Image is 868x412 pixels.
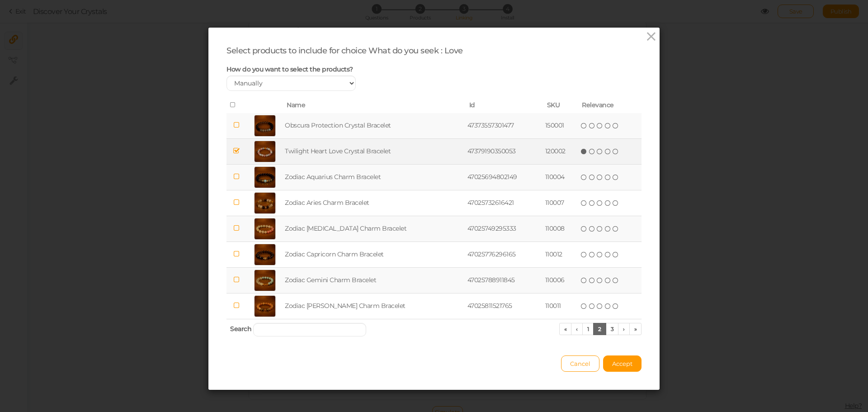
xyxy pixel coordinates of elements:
[606,323,619,335] a: 3
[283,190,466,216] td: Zodiac Aries Charm Bracelet
[613,226,619,232] i: five
[618,323,630,335] a: ›
[597,277,603,284] i: three
[287,101,305,109] span: Name
[226,216,642,242] tr: Zodiac [MEDICAL_DATA] Charm Bracelet 47025749295333 110008
[597,174,603,180] i: three
[605,174,611,180] i: four
[603,355,642,372] button: Accept
[581,251,587,258] i: one
[613,277,619,284] i: five
[226,138,642,164] tr: Twilight Heart Love Crystal Bracelet 47379190350053 120002
[571,323,583,335] a: ‹
[597,200,603,206] i: three
[559,323,572,335] a: «
[226,113,642,139] tr: Obscura Protection Crystal Bracelet 47373557301477 150001
[466,267,543,293] td: 47025788911845
[543,293,578,319] td: 110011
[543,113,578,139] td: 150001
[605,277,611,284] i: four
[589,123,595,129] i: two
[543,190,578,216] td: 110007
[466,190,543,216] td: 47025732616421
[570,360,590,367] span: Cancel
[613,251,619,258] i: five
[613,148,619,155] i: five
[597,123,603,129] i: three
[466,293,543,319] td: 47025811521765
[543,216,578,242] td: 110008
[226,293,642,319] tr: Zodiac [PERSON_NAME] Charm Bracelet 47025811521765 110011
[589,303,595,309] i: two
[581,123,587,129] i: one
[589,200,595,206] i: two
[613,123,619,129] i: five
[629,323,642,335] a: »
[605,123,611,129] i: four
[613,303,619,309] i: five
[613,174,619,180] i: five
[581,148,587,155] i: one
[283,242,466,267] td: Zodiac Capricorn Charm Bracelet
[226,190,642,216] tr: Zodiac Aries Charm Bracelet 47025732616421 110007
[605,200,611,206] i: four
[612,360,632,367] span: Accept
[466,164,543,190] td: 47025694802149
[226,65,353,73] span: How do you want to select the products?
[578,98,642,113] th: Relevance
[466,216,543,242] td: 47025749295333
[581,303,587,309] i: one
[543,164,578,190] td: 110004
[581,277,587,284] i: one
[597,148,603,155] i: three
[283,293,466,319] td: Zodiac [PERSON_NAME] Charm Bracelet
[283,113,466,139] td: Obscura Protection Crystal Bracelet
[226,164,642,190] tr: Zodiac Aquarius Charm Bracelet 47025694802149 110004
[543,242,578,267] td: 110012
[283,164,466,190] td: Zodiac Aquarius Charm Bracelet
[589,277,595,284] i: two
[597,251,603,258] i: three
[469,101,475,109] span: Id
[466,113,543,139] td: 47373557301477
[226,242,642,267] tr: Zodiac Capricorn Charm Bracelet 47025776296165 110012
[543,138,578,164] td: 120002
[589,174,595,180] i: two
[613,200,619,206] i: five
[283,216,466,242] td: Zodiac [MEDICAL_DATA] Charm Bracelet
[582,323,594,335] a: 1
[230,325,251,333] span: Search
[581,226,587,232] i: one
[283,138,466,164] td: Twilight Heart Love Crystal Bracelet
[605,148,611,155] i: four
[226,46,642,56] div: Select products to include for choice What do you seek : Love
[597,226,603,232] i: three
[543,267,578,293] td: 110006
[466,138,543,164] td: 47379190350053
[605,226,611,232] i: four
[597,303,603,309] i: three
[581,174,587,180] i: one
[605,303,611,309] i: four
[589,251,595,258] i: two
[589,148,595,155] i: two
[466,242,543,267] td: 47025776296165
[605,251,611,258] i: four
[589,226,595,232] i: two
[581,200,587,206] i: one
[561,355,599,372] button: Cancel
[283,267,466,293] td: Zodiac Gemini Charm Bracelet
[226,267,642,293] tr: Zodiac Gemini Charm Bracelet 47025788911845 110006
[593,323,606,335] a: 2
[543,98,578,113] th: SKU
